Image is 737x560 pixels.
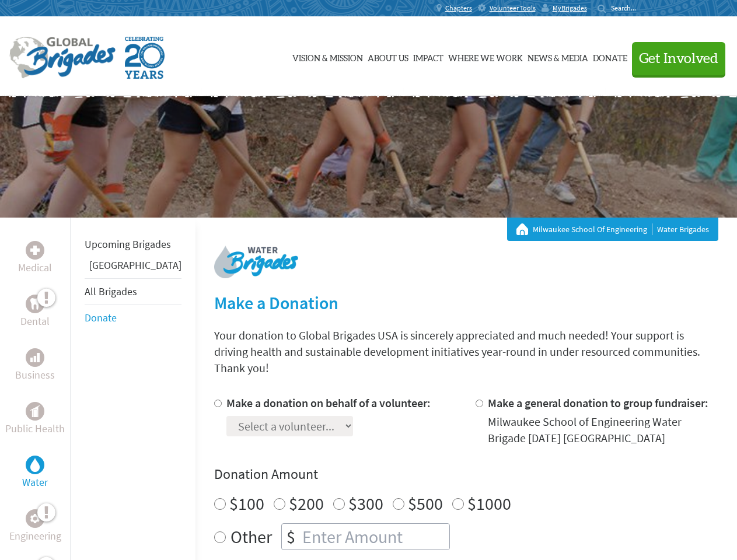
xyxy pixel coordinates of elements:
a: Donate [85,311,117,324]
label: $200 [289,492,324,514]
a: EngineeringEngineering [9,509,61,544]
p: Your donation to Global Brigades USA is sincerely appreciated and much needed! Your support is dr... [214,327,718,376]
span: Chapters [445,3,472,13]
a: BusinessBusiness [15,348,55,383]
label: $1000 [467,492,511,514]
div: $ [282,524,300,549]
p: Dental [20,313,50,330]
img: Water [30,458,40,471]
img: Global Brigades Logo [9,37,116,79]
h4: Donation Amount [214,465,718,484]
img: Medical [30,246,40,255]
a: [GEOGRAPHIC_DATA] [89,258,181,272]
p: Engineering [9,528,61,544]
a: News & Media [528,27,588,86]
a: Upcoming Brigades [85,237,171,251]
a: MedicalMedical [18,241,52,276]
a: Vision & Mission [292,27,363,86]
li: Panama [85,257,181,278]
label: Make a donation on behalf of a volunteer: [226,395,431,410]
p: Water [22,474,48,491]
div: Business [26,348,44,367]
a: Public HealthPublic Health [5,402,65,437]
div: Engineering [26,509,44,528]
p: Public Health [5,421,65,437]
a: WaterWater [22,456,48,491]
img: Engineering [30,514,40,523]
label: $300 [348,492,383,514]
a: Donate [593,27,627,86]
input: Search... [611,3,644,12]
input: Enter Amount [300,524,449,549]
button: Get Involved [632,42,725,75]
label: $500 [408,492,443,514]
img: Public Health [30,405,40,417]
span: Volunteer Tools [490,3,536,13]
li: All Brigades [85,278,181,305]
a: Where We Work [448,27,523,86]
p: Business [15,367,55,383]
img: logo-water.png [214,246,298,278]
label: Other [230,523,272,550]
a: DentalDental [20,295,50,330]
span: MyBrigades [553,3,587,13]
img: Global Brigades Celebrating 20 Years [125,37,165,79]
li: Upcoming Brigades [85,232,181,257]
div: Water Brigades [516,223,709,235]
a: About Us [368,27,408,86]
label: Make a general donation to group fundraiser: [488,395,708,410]
div: Public Health [26,402,44,421]
img: Business [30,353,40,362]
a: Milwaukee School Of Engineering [533,223,652,235]
a: Impact [413,27,443,86]
div: Milwaukee School of Engineering Water Brigade [DATE] [GEOGRAPHIC_DATA] [488,414,718,446]
div: Dental [26,295,44,313]
div: Medical [26,241,44,260]
h2: Make a Donation [214,292,718,313]
p: Medical [18,260,52,276]
img: Dental [30,298,40,309]
li: Donate [85,305,181,331]
label: $100 [229,492,264,514]
div: Water [26,456,44,474]
span: Get Involved [639,52,718,66]
a: All Brigades [85,285,137,298]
